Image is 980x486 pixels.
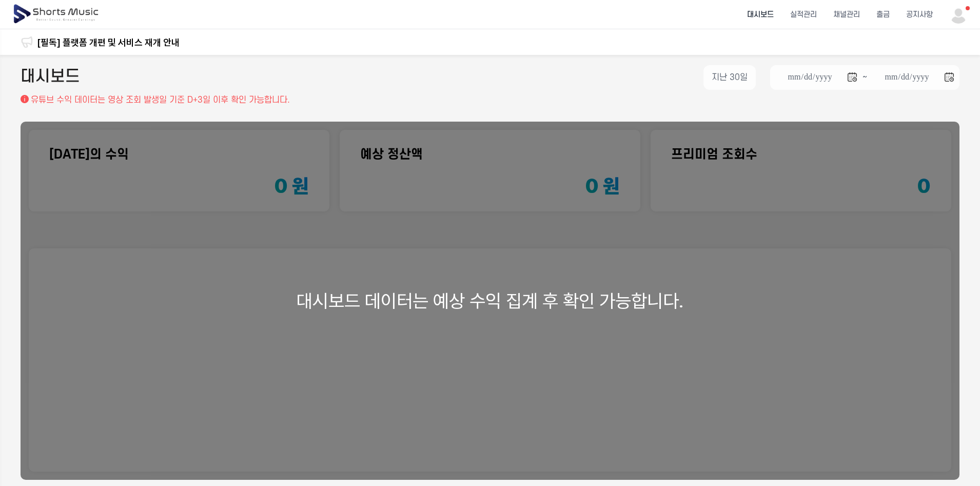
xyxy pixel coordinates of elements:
a: 대시보드 [739,1,782,28]
a: 공지사항 [898,1,941,28]
h2: 대시보드 [21,65,80,90]
img: 설명 아이콘 [21,95,29,103]
a: 실적관리 [782,1,825,28]
button: 지난 30일 [703,65,756,90]
p: 유튜브 수익 데이터는 영상 조회 발생일 기준 D+3일 이후 확인 가능합니다. [31,94,290,106]
li: ~ [770,65,959,90]
img: 알림 아이콘 [21,36,33,48]
img: 사용자 이미지 [949,5,968,24]
a: 출금 [868,1,898,28]
div: 대시보드 데이터는 예상 수익 집계 후 확인 가능합니다. [21,122,959,480]
a: [필독] 플랫폼 개편 및 서비스 재개 안내 [37,35,180,49]
a: 채널관리 [825,1,868,28]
